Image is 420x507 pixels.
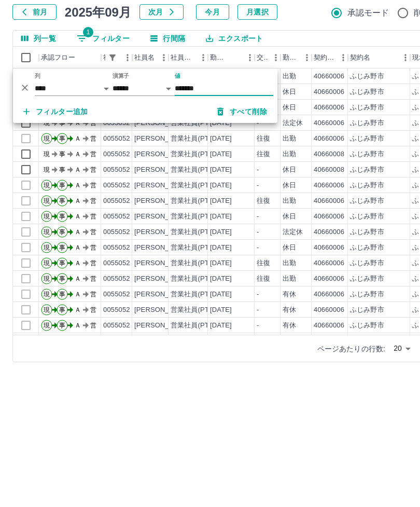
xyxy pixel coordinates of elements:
[134,307,191,317] div: [PERSON_NAME]
[68,94,138,110] button: フィルター表示
[350,385,384,394] div: ふじみ野市
[257,291,259,301] div: -
[283,167,296,176] div: 休日
[171,198,225,208] div: 営業社員(PT契約)
[283,385,296,394] div: 有休
[257,338,270,348] div: 往復
[210,276,232,285] div: [DATE]
[59,354,65,362] text: 事
[171,353,225,363] div: 営業社員(PT契約)
[350,353,384,363] div: ふじみ野市
[350,276,384,285] div: ふじみ野市
[59,292,65,299] text: 事
[134,322,191,332] div: [PERSON_NAME]
[44,308,50,315] text: 現
[283,111,299,132] div: 勤務区分
[59,339,65,346] text: 事
[228,114,242,129] button: ソート
[257,260,270,270] div: 往復
[210,244,232,254] div: [DATE]
[317,407,385,418] p: ページあたりの行数:
[44,386,50,393] text: 現
[75,323,81,331] text: Ａ
[350,151,384,161] div: ふじみ野市
[139,68,184,84] button: 次月
[90,386,96,393] text: 営
[90,339,96,346] text: 営
[59,245,65,253] text: 事
[210,322,232,332] div: [DATE]
[314,198,344,208] div: 40660006
[44,199,50,206] text: 現
[210,307,232,317] div: [DATE]
[44,323,50,331] text: 現
[171,213,225,223] div: 営業社員(PT契約)
[103,338,130,348] div: 0055052
[314,135,344,145] div: 40660006
[171,244,225,254] div: 営業社員(PT契約)
[44,277,50,284] text: 現
[398,114,413,129] button: メニュー
[44,261,50,268] text: 現
[90,292,96,299] text: 営
[314,213,344,223] div: 40660008
[257,198,270,208] div: 往復
[90,214,96,222] text: 営
[314,151,344,161] div: 40660006
[314,291,344,301] div: 40660006
[198,94,271,110] button: エクスポート
[257,111,268,132] div: 交通費
[75,386,81,393] text: Ａ
[44,354,50,362] text: 現
[350,307,384,317] div: ふじみ野市
[103,244,130,254] div: 0055052
[103,291,130,301] div: 0055052
[90,261,96,268] text: 営
[59,386,65,393] text: 事
[132,111,169,132] div: 社員名
[171,338,225,348] div: 営業社員(PT契約)
[283,338,296,348] div: 出勤
[134,260,191,270] div: [PERSON_NAME]
[268,114,284,129] button: メニュー
[283,135,296,145] div: 出勤
[39,111,101,132] div: 承認フロー
[257,353,259,363] div: -
[242,114,258,129] button: メニュー
[257,213,270,223] div: 往復
[283,260,296,270] div: 出勤
[350,260,384,270] div: ふじみ野市
[283,182,303,192] div: 法定休
[350,322,384,332] div: ふじみ野市
[350,182,384,192] div: ふじみ野市
[210,385,232,394] div: [DATE]
[257,244,259,254] div: -
[90,199,96,206] text: 営
[210,198,232,208] div: [DATE]
[171,260,225,270] div: 営業社員(PT契約)
[257,369,259,379] div: -
[103,229,130,239] div: 0055052
[283,244,296,254] div: 休日
[44,214,50,222] text: 現
[283,291,303,301] div: 法定休
[283,307,296,317] div: 休日
[12,68,57,84] button: 前月
[75,245,81,253] text: Ａ
[17,144,33,159] button: 削除
[314,244,344,254] div: 40660006
[209,166,275,185] button: すべて削除
[283,276,296,285] div: 休日
[314,167,344,176] div: 40660006
[134,213,191,223] div: [PERSON_NAME]
[171,111,195,132] div: 社員区分
[350,167,384,176] div: ふじみ野市
[83,91,93,101] span: 1
[90,370,96,377] text: 営
[314,369,344,379] div: 40660006
[101,111,132,132] div: 社員番号
[59,277,65,284] text: 事
[59,214,65,222] text: 事
[103,276,130,285] div: 0055052
[350,338,384,348] div: ふじみ野市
